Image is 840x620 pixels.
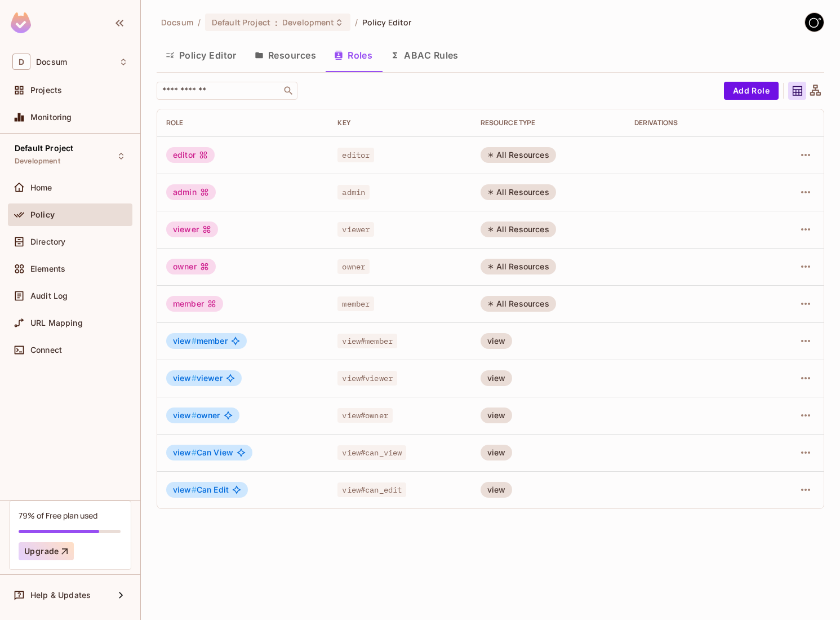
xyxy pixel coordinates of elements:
[30,264,65,273] span: Elements
[274,18,278,27] span: :
[30,86,62,95] span: Projects
[12,54,30,70] span: D
[724,82,779,100] button: Add Role
[481,370,513,386] div: view
[337,259,370,274] span: owner
[325,41,381,69] button: Roles
[212,17,270,28] span: Default Project
[337,371,397,386] span: view#viewer
[192,336,197,346] span: #
[11,12,31,33] img: SReyMgAAAABJRU5ErkJggg==
[166,118,319,127] div: Role
[481,445,513,460] div: view
[19,510,97,521] div: 79% of Free plan used
[173,485,197,494] span: view
[337,185,370,200] span: admin
[481,118,616,127] div: RESOURCE TYPE
[634,118,755,127] div: Derivations
[355,17,358,28] li: /
[337,148,374,162] span: editor
[30,237,65,246] span: Directory
[337,296,374,311] span: member
[30,591,91,600] span: Help & Updates
[337,408,393,423] span: view#owner
[481,147,556,163] div: All Resources
[30,318,83,327] span: URL Mapping
[481,259,556,274] div: All Resources
[192,448,197,457] span: #
[166,147,215,163] div: editor
[481,482,513,498] div: view
[15,157,60,166] span: Development
[157,41,246,69] button: Policy Editor
[36,57,67,67] span: Workspace: Docsum
[198,17,201,28] li: /
[19,542,74,560] button: Upgrade
[246,41,325,69] button: Resources
[337,482,406,497] span: view#can_edit
[30,346,62,355] span: Connect
[337,334,397,348] span: view#member
[173,373,197,383] span: view
[173,485,229,494] span: Can Edit
[337,118,462,127] div: Key
[481,184,556,200] div: All Resources
[173,336,228,346] span: member
[381,41,468,69] button: ABAC Rules
[173,411,220,420] span: owner
[282,17,334,28] span: Development
[166,296,223,312] div: member
[173,374,223,383] span: viewer
[166,184,216,200] div: admin
[30,291,68,300] span: Audit Log
[173,410,197,420] span: view
[481,296,556,312] div: All Resources
[166,222,218,237] div: viewer
[362,17,412,28] span: Policy Editor
[192,373,197,383] span: #
[30,210,55,219] span: Policy
[192,485,197,494] span: #
[192,410,197,420] span: #
[173,448,233,457] span: Can View
[481,333,513,349] div: view
[30,113,72,122] span: Monitoring
[337,222,374,237] span: viewer
[173,448,197,457] span: view
[805,13,824,32] img: GitStart-Docsum
[30,183,52,192] span: Home
[481,222,556,237] div: All Resources
[337,445,406,460] span: view#can_view
[173,336,197,346] span: view
[15,144,73,153] span: Default Project
[166,259,216,274] div: owner
[161,17,193,28] span: the active workspace
[481,408,513,423] div: view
